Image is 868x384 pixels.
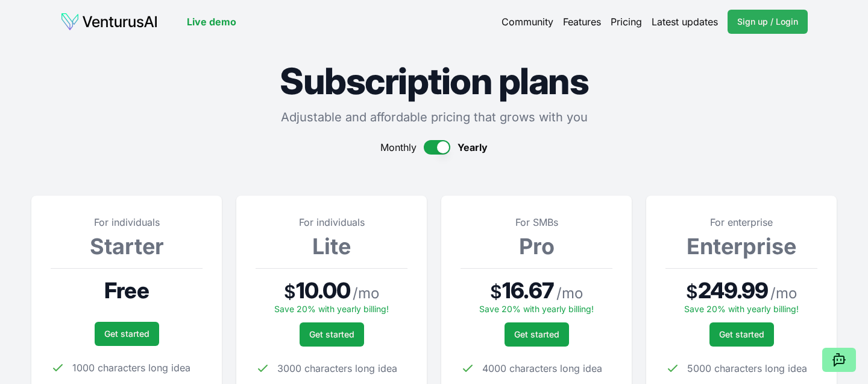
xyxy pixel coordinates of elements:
[482,361,602,376] span: 4000 characters long idea
[296,278,351,302] span: 10.00
[277,361,397,376] span: 3000 characters long idea
[256,215,407,229] p: For individuals
[737,16,798,28] span: Sign up / Login
[95,322,159,346] a: Get started
[458,140,488,155] span: Yearly
[51,215,203,229] p: For individuals
[684,304,799,314] span: Save 20% with yearly billing!
[686,281,698,302] span: $
[563,14,601,29] a: Features
[300,322,364,347] a: Get started
[274,304,389,314] span: Save 20% with yearly billing!
[51,234,203,258] h3: Starter
[728,10,808,34] a: Sign up / Login
[60,12,158,31] img: logo
[72,360,190,375] span: 1000 characters long idea
[687,361,807,376] span: 5000 characters long idea
[353,284,379,303] span: / mo
[31,109,837,126] p: Adjustable and affordable pricing that grows with you
[611,14,642,29] a: Pricing
[479,304,594,314] span: Save 20% with yearly billing!
[461,234,612,258] h3: Pro
[505,322,569,347] a: Get started
[104,278,148,302] span: Free
[709,322,774,347] a: Get started
[652,14,718,29] a: Latest updates
[256,234,407,258] h3: Lite
[31,63,837,99] h1: Subscription plans
[556,284,583,303] span: / mo
[187,14,236,29] a: Live demo
[698,278,769,302] span: 249.99
[461,215,612,229] p: For SMBs
[665,234,817,258] h3: Enterprise
[380,140,417,155] span: Monthly
[502,278,554,302] span: 16.67
[284,281,296,302] span: $
[665,215,817,229] p: For enterprise
[770,284,797,303] span: / mo
[490,281,502,302] span: $
[502,14,553,29] a: Community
